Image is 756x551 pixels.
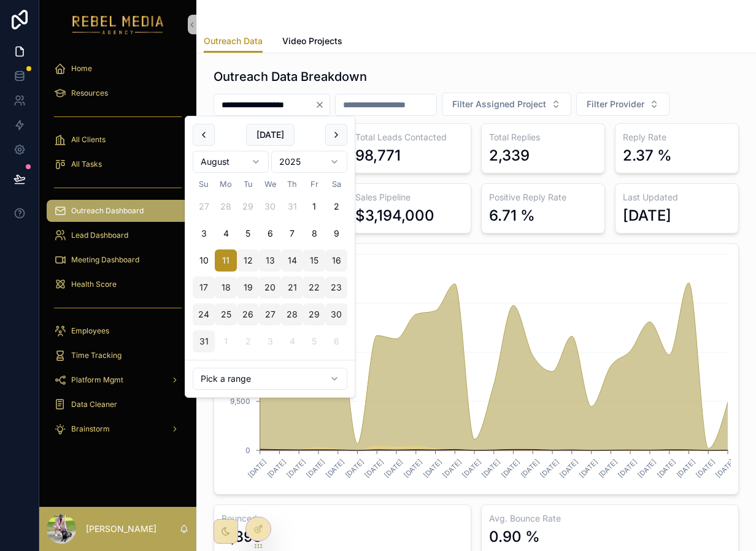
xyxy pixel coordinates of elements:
[623,206,671,226] div: [DATE]
[655,457,677,479] text: [DATE]
[325,276,347,298] button: Saturday, August 23rd, 2025, selected
[282,30,342,55] a: Video Projects
[325,249,347,272] button: Saturday, August 16th, 2025, selected
[237,178,259,191] th: Tuesday
[422,457,444,479] text: [DATE]
[281,303,303,325] button: Thursday, August 28th, 2025, selected
[47,200,189,222] a: Outreach Dashboard
[193,330,215,352] button: Sunday, August 31st, 2025, selected
[222,251,731,487] div: chart
[71,135,106,145] span: All Clients
[237,222,259,245] button: Tuesday, August 5th, 2025
[71,279,117,289] span: Health Score
[281,178,303,191] th: Thursday
[281,249,303,272] button: Thursday, August 14th, 2025, selected
[303,303,325,325] button: Friday, August 29th, 2025, selected
[71,424,110,434] span: Brainstorm
[259,196,281,218] button: Wednesday, July 30th, 2025
[303,222,325,245] button: Friday, August 8th, 2025
[538,457,560,479] text: [DATE]
[480,457,502,479] text: [DATE]
[237,303,259,325] button: Tuesday, August 26th, 2025, selected
[71,351,121,360] span: Time Tracking
[259,276,281,298] button: Wednesday, August 20th, 2025, selected
[193,368,347,390] button: Relative time
[193,303,215,325] button: Sunday, August 24th, 2025, selected
[489,206,535,226] div: 6.71 %
[237,249,259,272] button: Tuesday, August 12th, 2025, selected
[382,457,404,479] text: [DATE]
[215,303,237,325] button: Monday, August 25th, 2025, selected
[489,131,597,143] h3: Total Replies
[215,330,237,352] button: Monday, September 1st, 2025, selected
[72,15,164,34] img: App logo
[325,330,347,352] button: Saturday, September 6th, 2025, selected
[489,191,597,203] h3: Positive Reply Rate
[71,159,102,169] span: All Tasks
[452,98,546,110] span: Filter Assigned Project
[193,178,215,191] th: Sunday
[237,196,259,218] button: Tuesday, July 29th, 2025
[246,457,268,479] text: [DATE]
[39,49,196,456] div: scrollable content
[222,512,463,525] h3: Bounced
[47,82,189,104] a: Resources
[441,457,463,479] text: [DATE]
[193,222,215,245] button: Sunday, August 3rd, 2025
[281,222,303,245] button: Thursday, August 7th, 2025
[695,457,717,479] text: [DATE]
[215,222,237,245] button: Monday, August 4th, 2025
[259,249,281,272] button: Wednesday, August 13th, 2025, selected
[402,457,424,479] text: [DATE]
[355,131,463,143] h3: Total Leads Contacted
[47,58,189,80] a: Home
[47,344,189,367] a: Time Tracking
[499,457,522,479] text: [DATE]
[71,64,92,74] span: Home
[344,457,366,479] text: [DATE]
[489,512,731,525] h3: Avg. Bounce Rate
[215,249,237,272] button: Monday, August 11th, 2025, selected
[193,249,215,272] button: Sunday, August 10th, 2025
[442,93,571,116] button: Select Button
[281,196,303,218] button: Thursday, July 31st, 2025
[558,457,580,479] text: [DATE]
[576,93,669,116] button: Select Button
[303,276,325,298] button: Friday, August 22nd, 2025, selected
[246,124,295,146] button: [DATE]
[623,146,672,165] div: 2.37 %
[193,178,347,352] table: August 2025
[587,98,644,110] span: Filter Provider
[597,457,619,479] text: [DATE]
[47,369,189,391] a: Platform Mgmt
[315,100,330,110] button: Clear
[460,457,482,479] text: [DATE]
[325,178,347,191] th: Saturday
[214,68,367,85] h1: Outreach Data Breakdown
[47,224,189,246] a: Lead Dashboard
[266,457,288,479] text: [DATE]
[303,249,325,272] button: Friday, August 15th, 2025, selected
[47,418,189,440] a: Brainstorm
[282,35,342,47] span: Video Projects
[325,303,347,325] button: Saturday, August 30th, 2025, selected
[259,303,281,325] button: Wednesday, August 27th, 2025, selected
[281,276,303,298] button: Thursday, August 21st, 2025, selected
[623,131,731,143] h3: Reply Rate
[245,446,250,455] tspan: 0
[193,196,215,218] button: Sunday, July 27th, 2025
[355,206,434,226] div: $3,194,000
[71,255,139,265] span: Meeting Dashboard
[285,457,307,479] text: [DATE]
[355,146,401,165] div: 98,771
[281,330,303,352] button: Thursday, September 4th, 2025, selected
[204,30,263,53] a: Outreach Data
[193,276,215,298] button: Sunday, August 17th, 2025, selected
[204,35,263,47] span: Outreach Data
[355,191,463,203] h3: Sales Pipeline
[215,178,237,191] th: Monday
[47,153,189,175] a: All Tasks
[71,400,117,409] span: Data Cleaner
[303,196,325,218] button: Friday, August 1st, 2025
[86,523,156,535] p: [PERSON_NAME]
